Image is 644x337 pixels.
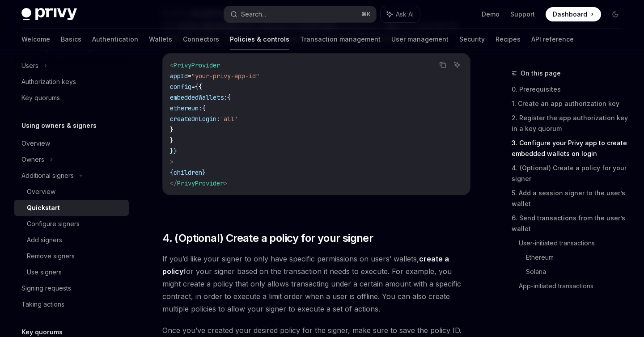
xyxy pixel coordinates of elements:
a: Recipes [496,29,521,50]
div: Use signers [27,267,62,278]
div: Users [21,60,38,71]
a: Support [510,10,535,19]
div: Key quorums [21,93,60,103]
a: Configure signers [14,216,129,232]
span: Ask AI [396,10,414,19]
a: User management [391,29,449,50]
a: Solana [526,265,630,279]
a: Quickstart [14,200,129,216]
span: "your-privy-app-id" [191,72,259,80]
img: dark logo [21,8,77,21]
a: 1. Create an app authorization key [512,97,630,111]
a: Authentication [92,29,138,50]
a: App-initiated transactions [519,279,630,293]
span: children [174,168,202,177]
a: Connectors [183,29,219,50]
a: 4. (Optional) Create a policy for your signer [512,161,630,186]
span: ethereum: [170,104,202,112]
a: Use signers [14,264,129,280]
a: User-initiated transactions [519,236,630,250]
a: 3. Configure your Privy app to create embedded wallets on login [512,136,630,161]
div: Overview [21,138,50,149]
span: = [191,83,195,91]
div: Overview [27,186,55,197]
a: Signing requests [14,280,129,296]
span: config [170,83,191,91]
a: Add signers [14,232,129,248]
span: appId [170,72,188,80]
a: 5. Add a session signer to the user’s wallet [512,186,630,211]
a: 0. Prerequisites [512,82,630,97]
button: Toggle dark mode [608,7,623,21]
span: PrivyProvider [177,179,224,187]
h5: Using owners & signers [21,120,97,131]
div: Search... [241,9,266,20]
div: Remove signers [27,251,75,261]
a: Key quorums [14,90,129,106]
span: } [202,168,206,177]
div: Configure signers [27,219,80,229]
div: Additional signers [21,170,74,181]
a: Demo [482,10,500,19]
span: > [224,179,227,187]
span: 'all' [220,115,238,123]
a: Transaction management [300,29,381,50]
span: } [174,147,177,155]
a: Authorization keys [14,74,129,90]
button: Ask AI [451,59,463,71]
a: 2. Register the app authorization key in a key quorum [512,111,630,136]
span: createOnLogin: [170,115,220,123]
div: Authorization keys [21,76,76,87]
span: > [170,158,174,166]
span: { [170,168,174,177]
span: 4. (Optional) Create a policy for your signer [162,231,373,245]
span: Dashboard [553,10,587,19]
span: { [199,83,202,91]
a: 6. Send transactions from the user’s wallet [512,211,630,236]
span: embeddedWallets: [170,93,227,101]
a: Remove signers [14,248,129,264]
div: Owners [21,154,44,165]
button: Copy the contents from the code block [437,59,449,71]
span: } [170,147,174,155]
a: Taking actions [14,296,129,312]
a: Overview [14,184,129,200]
a: Overview [14,135,129,152]
span: < [170,61,174,69]
span: { [227,93,231,101]
span: PrivyProvider [174,61,220,69]
span: } [170,126,174,134]
a: Security [459,29,485,50]
span: = [188,72,191,80]
a: Wallets [149,29,172,50]
span: } [170,136,174,144]
a: Welcome [21,29,50,50]
div: Taking actions [21,299,64,310]
span: { [202,104,206,112]
a: Policies & controls [230,29,289,50]
a: Dashboard [546,7,601,21]
span: { [195,83,199,91]
div: Quickstart [27,202,60,213]
span: On this page [521,68,561,79]
a: Basics [61,29,81,50]
span: </ [170,179,177,187]
button: Search...⌘K [224,6,376,22]
div: Add signers [27,235,62,245]
a: API reference [531,29,574,50]
div: Signing requests [21,283,71,294]
span: If you’d like your signer to only have specific permissions on users’ wallets, for your signer ba... [162,253,470,315]
a: Ethereum [526,250,630,265]
button: Ask AI [381,6,420,22]
span: ⌘ K [361,11,371,18]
